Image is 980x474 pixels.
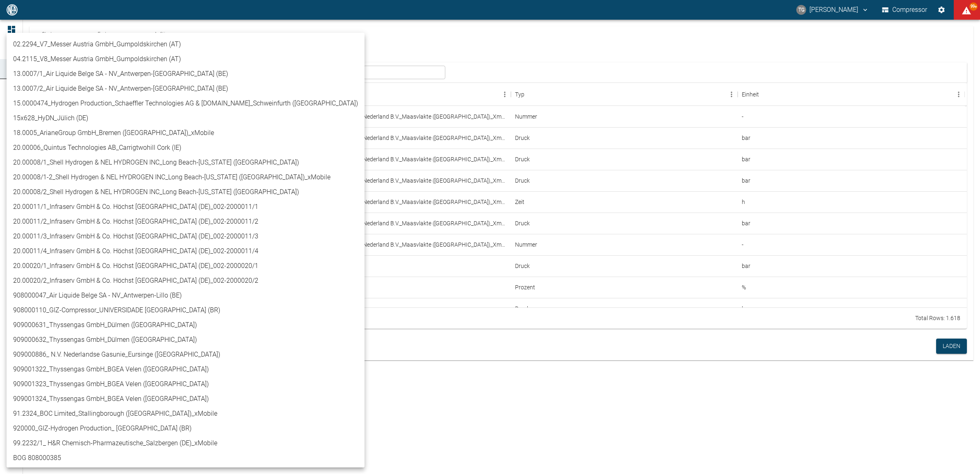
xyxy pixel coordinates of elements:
li: 20.00008/1-2_Shell Hydrogen & NEL HYDROGEN INC_Long Beach-[US_STATE] ([GEOGRAPHIC_DATA])_xMobile [7,170,365,185]
li: 13.0007/2_Air Liquide Belge SA - NV_Antwerpen-[GEOGRAPHIC_DATA] (BE) [7,81,365,96]
li: 18.0005_ArianeGroup GmbH_Bremen ([GEOGRAPHIC_DATA])_xMobile [7,126,365,140]
li: 909001323_Thyssengas GmbH_BGEA Velen ([GEOGRAPHIC_DATA]) [7,377,365,392]
li: 20.00020/2_Infraserv GmbH & Co. Höchst [GEOGRAPHIC_DATA] (DE)_002-2000020/2 [7,273,365,288]
li: 908000047_Air Liquide Belge SA - NV_Antwerpen-Lillo (BE) [7,288,365,303]
li: 20.00008/2_Shell Hydrogen & NEL HYDROGEN INC_Long Beach-[US_STATE] ([GEOGRAPHIC_DATA]) [7,185,365,199]
li: 20.00011/1_Infraserv GmbH & Co. Höchst [GEOGRAPHIC_DATA] (DE)_002-2000011/1 [7,199,365,214]
li: 908000110_GIZ-Compressor_UNIVERSIDADE [GEOGRAPHIC_DATA] (BR) [7,303,365,318]
li: 909000632_Thyssengas GmbH_Dülmen ([GEOGRAPHIC_DATA]) [7,332,365,347]
li: 909001322_Thyssengas GmbH_BGEA Velen ([GEOGRAPHIC_DATA]) [7,362,365,377]
li: 20.00011/3_Infraserv GmbH & Co. Höchst [GEOGRAPHIC_DATA] (DE)_002-2000011/3 [7,229,365,244]
li: BOG 808000385 [7,451,365,465]
li: 909000886_ N.V. Nederlandse Gasunie_Eursinge ([GEOGRAPHIC_DATA]) [7,347,365,362]
li: 13.0007/1_Air Liquide Belge SA - NV_Antwerpen-[GEOGRAPHIC_DATA] (BE) [7,66,365,81]
li: 02.2294_V7_Messer Austria GmbH_Gumpoldskirchen (AT) [7,37,365,52]
li: 91.2324_BOC Limited_Stallingborough ([GEOGRAPHIC_DATA])_xMobile [7,406,365,421]
li: 15x628_HyDN_Jülich (DE) [7,111,365,126]
li: 20.00008/1_Shell Hydrogen & NEL HYDROGEN INC_Long Beach-[US_STATE] ([GEOGRAPHIC_DATA]) [7,155,365,170]
li: 20.00020/1_Infraserv GmbH & Co. Höchst [GEOGRAPHIC_DATA] (DE)_002-2000020/1 [7,259,365,273]
li: 15.0000474_Hydrogen Production_Schaeffler Technologies AG & [DOMAIN_NAME]_Schweinfurth ([GEOGRAPH... [7,96,365,111]
li: 920000_GIZ-Hydrogen Production_ [GEOGRAPHIC_DATA] (BR) [7,421,365,436]
li: 99.2232/1_ H&R Chemisch-Pharmazeutische_Salzbergen (DE)_xMobile [7,436,365,451]
li: 20.00006_Quintus Technologies AB_Carrigtwohill Cork (IE) [7,140,365,155]
li: 909001324_Thyssengas GmbH_BGEA Velen ([GEOGRAPHIC_DATA]) [7,392,365,406]
li: 909000631_Thyssengas GmbH_Dülmen ([GEOGRAPHIC_DATA]) [7,318,365,332]
li: 20.00011/4_Infraserv GmbH & Co. Höchst [GEOGRAPHIC_DATA] (DE)_002-2000011/4 [7,244,365,259]
li: 20.00011/2_Infraserv GmbH & Co. Höchst [GEOGRAPHIC_DATA] (DE)_002-2000011/2 [7,214,365,229]
li: 04.2115_V8_Messer Austria GmbH_Gumpoldskirchen (AT) [7,52,365,66]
